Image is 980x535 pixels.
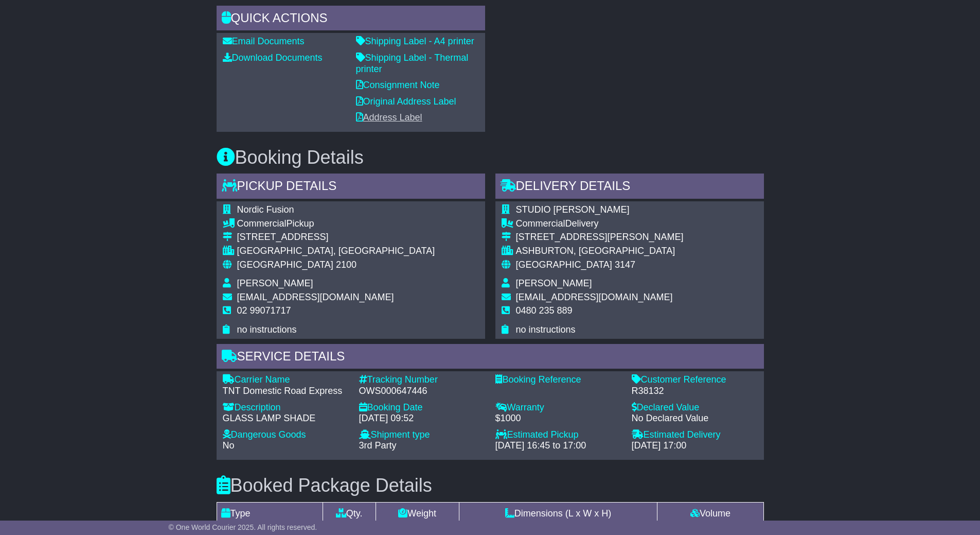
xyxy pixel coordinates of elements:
[632,386,758,397] div: R38132
[217,174,485,201] div: Pickup Details
[237,218,287,229] span: Commercial
[615,260,635,270] span: 3147
[632,402,758,413] div: Declared Value
[359,440,397,451] span: 3rd Party
[223,440,235,451] span: No
[632,440,758,452] div: [DATE] 17:00
[237,218,435,230] div: Pickup
[516,204,630,215] span: STUDIO [PERSON_NAME]
[495,440,621,452] div: [DATE] 16:45 to 17:00
[217,344,764,372] div: Service Details
[495,174,764,201] div: Delivery Details
[223,413,349,424] div: GLASS LAMP SHADE
[217,475,764,496] h3: Booked Package Details
[516,218,565,229] span: Commercial
[237,204,294,215] span: Nordic Fusion
[632,413,758,424] div: No Declared Value
[516,278,592,288] span: [PERSON_NAME]
[495,402,621,413] div: Warranty
[237,278,313,288] span: [PERSON_NAME]
[632,429,758,441] div: Estimated Delivery
[356,112,422,123] a: Address Label
[657,502,763,525] td: Volume
[359,413,485,424] div: [DATE] 09:52
[516,246,684,257] div: ASHBURTON, [GEOGRAPHIC_DATA]
[169,523,317,531] span: © One World Courier 2025. All rights reserved.
[336,260,357,270] span: 2100
[516,260,612,270] span: [GEOGRAPHIC_DATA]
[359,402,485,413] div: Booking Date
[356,53,469,74] a: Shipping Label - Thermal printer
[237,324,297,335] span: no instructions
[356,96,456,107] a: Original Address Label
[516,292,673,302] span: [EMAIL_ADDRESS][DOMAIN_NAME]
[223,429,349,441] div: Dangerous Goods
[516,218,684,230] div: Delivery
[237,292,394,302] span: [EMAIL_ADDRESS][DOMAIN_NAME]
[516,324,576,335] span: no instructions
[237,232,435,243] div: [STREET_ADDRESS]
[356,80,440,90] a: Consignment Note
[223,53,323,63] a: Download Documents
[237,246,435,257] div: [GEOGRAPHIC_DATA], [GEOGRAPHIC_DATA]
[376,502,459,525] td: Weight
[237,260,333,270] span: [GEOGRAPHIC_DATA]
[359,374,485,386] div: Tracking Number
[323,502,376,525] td: Qty.
[516,232,684,243] div: [STREET_ADDRESS][PERSON_NAME]
[459,502,657,525] td: Dimensions (L x W x H)
[495,429,621,441] div: Estimated Pickup
[217,6,485,33] div: Quick Actions
[217,147,764,168] h3: Booking Details
[359,386,485,397] div: OWS000647446
[217,502,323,525] td: Type
[495,413,621,424] div: $1000
[223,374,349,386] div: Carrier Name
[516,305,573,316] span: 0480 235 889
[632,374,758,386] div: Customer Reference
[237,305,291,316] span: 02 99071717
[359,429,485,441] div: Shipment type
[223,36,305,46] a: Email Documents
[223,386,349,397] div: TNT Domestic Road Express
[223,402,349,413] div: Description
[356,36,474,46] a: Shipping Label - A4 printer
[495,374,621,386] div: Booking Reference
